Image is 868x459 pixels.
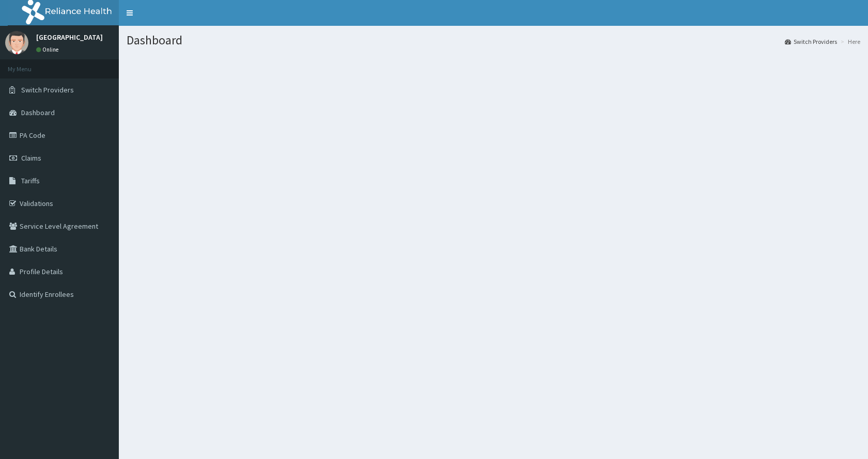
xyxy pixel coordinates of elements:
[5,31,28,54] img: User Image
[127,34,860,47] h1: Dashboard
[21,153,41,163] span: Claims
[21,108,55,117] span: Dashboard
[21,85,74,94] span: Switch Providers
[21,176,40,185] span: Tariffs
[785,37,837,46] a: Switch Providers
[36,46,61,53] a: Online
[36,34,103,41] p: [GEOGRAPHIC_DATA]
[838,37,860,46] li: Here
